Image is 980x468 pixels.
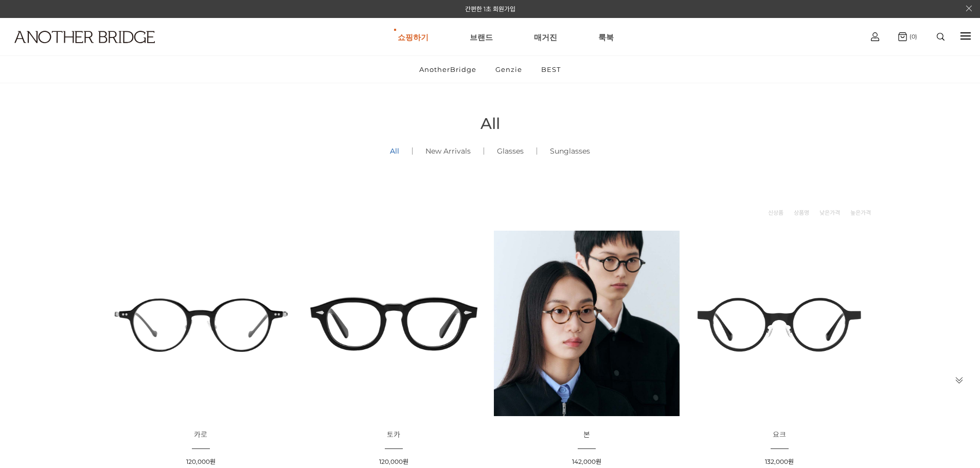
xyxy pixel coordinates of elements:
span: 요크 [773,430,786,439]
a: 본 [583,431,590,439]
a: 간편한 1초 회원가입 [465,5,515,13]
img: 토카 아세테이트 뿔테 안경 이미지 [301,231,487,416]
span: 142,000원 [572,458,601,465]
a: 토카 [387,431,400,439]
a: 상품명 [794,208,809,218]
a: Glasses [484,134,537,169]
span: 132,000원 [765,458,794,465]
span: 120,000원 [379,458,408,465]
span: 토카 [387,430,400,439]
a: 카로 [194,431,207,439]
a: 높은가격 [850,208,871,218]
img: search [937,33,945,41]
a: 쇼핑하기 [398,18,429,55]
img: 본 - 동그란 렌즈로 돋보이는 아세테이트 안경 이미지 [494,231,680,416]
a: New Arrivals [413,134,484,169]
span: All [480,114,500,133]
img: logo [14,31,155,43]
a: 매거진 [534,18,557,55]
img: 요크 글라스 - 트렌디한 디자인의 유니크한 안경 이미지 [687,231,872,416]
a: (0) [898,32,917,41]
a: All [377,134,412,169]
span: 120,000원 [186,458,216,465]
span: (0) [907,33,917,40]
a: Sunglasses [537,134,603,169]
a: 룩북 [598,18,614,55]
a: Genzie [487,56,531,83]
a: 신상품 [768,208,783,218]
a: 낮은가격 [819,208,840,218]
img: cart [871,32,879,41]
a: 브랜드 [470,18,493,55]
a: BEST [532,56,569,83]
span: 카로 [194,430,207,439]
a: 요크 [773,431,786,439]
span: 본 [583,430,590,439]
a: logo [5,31,152,68]
img: 카로 - 감각적인 디자인의 패션 아이템 이미지 [108,231,294,416]
img: cart [898,32,907,41]
a: AnotherBridge [411,56,485,83]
